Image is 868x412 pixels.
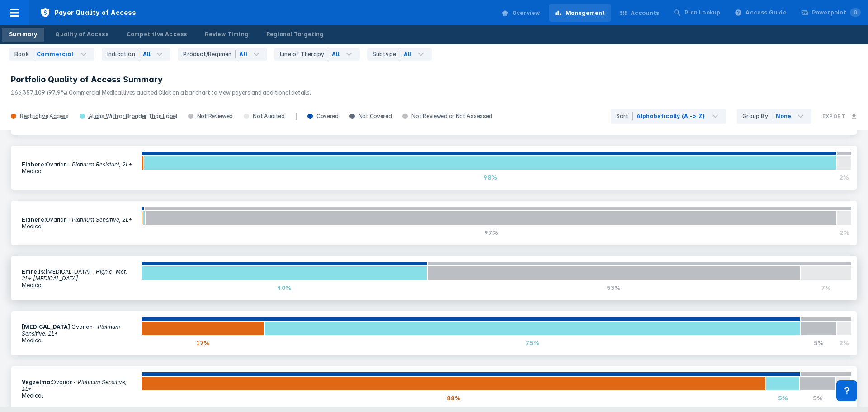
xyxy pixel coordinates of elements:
div: Plan Lookup [684,9,720,17]
a: Vegzelma:Ovarian- Platinum Sensitive, 1L+Medical88%5%5%2% [11,366,857,411]
div: All [404,50,412,58]
b: Elahere : [22,161,46,168]
p: Medical [22,337,136,344]
div: Alphabetically (A -> Z) [637,112,705,120]
div: All [143,50,151,58]
p: Medical [22,392,136,399]
span: 0 [850,8,861,17]
p: Medical [22,168,136,175]
section: Ovarian [16,211,142,235]
a: Management [549,4,611,22]
div: Regional Targeting [266,30,324,38]
div: 2% [837,170,852,185]
button: Export [817,108,863,125]
div: 97% [145,225,837,240]
div: Management [566,9,605,17]
i: - Platinum Resistant, 2L+ [67,161,132,168]
a: Overview [496,4,546,22]
div: Indication [107,50,139,58]
div: 53% [427,280,801,295]
div: All [332,50,340,58]
i: - Platinum Sensitive, 1L+ [22,379,127,392]
b: Emrelis : [22,268,45,275]
div: Group By [742,112,772,120]
b: [MEDICAL_DATA] : [22,323,71,330]
div: Overview [512,9,540,17]
div: Line of Therapy [280,50,328,58]
div: 88% [142,391,766,405]
div: Sort [616,112,633,120]
div: Not Audited [238,113,290,120]
section: [MEDICAL_DATA] [16,263,142,294]
div: 5% [766,391,800,405]
div: 17% [142,336,264,350]
div: Review Timing [205,30,248,38]
div: Commercial [37,50,73,58]
a: Summary [2,28,44,42]
div: Restrictive Access [20,113,69,120]
section: Ovarian [16,318,142,349]
section: Ovarian [16,373,142,404]
div: 2% [837,225,852,240]
i: - High c-Met, 2L+ [MEDICAL_DATA] [22,268,127,282]
div: Not Covered [344,113,397,120]
div: 2% [837,336,852,350]
h3: Export [822,113,845,119]
div: Covered [302,113,344,120]
div: 5% [801,336,837,350]
div: Summary [9,30,37,38]
a: Emrelis:[MEDICAL_DATA]- High c-Met, 2L+ [MEDICAL_DATA]Medical40%53%7% [11,256,857,300]
div: 5% [800,391,836,405]
a: Review Timing [198,28,255,42]
div: Subtype [373,50,400,58]
div: Not Reviewed [183,113,238,120]
a: Quality of Access [48,28,115,42]
p: Medical [22,282,136,289]
div: All [239,50,247,58]
i: - Platinum Sensitive, 1L+ [22,323,120,337]
div: 40% [142,280,427,295]
a: Elahere:Ovarian- Platinum Resistant, 2L+Medical98%2% [11,146,857,190]
i: - Platinum Sensitive, 2L+ [67,216,132,223]
div: None [776,112,792,120]
div: Not Reviewed or Not Assessed [397,113,498,120]
a: [MEDICAL_DATA]:Ovarian- Platinum Sensitive, 1L+Medical17%75%5%2% [11,311,857,355]
div: Product/Regimen [183,50,236,58]
h3: Portfolio Quality of Access Summary [11,74,857,85]
span: Click on a bar chart to view payers and additional details. [158,89,311,96]
section: Ovarian [16,156,142,180]
div: Aligns With or Broader Than Label [89,113,177,120]
span: 166,357,109 (97.9%) Commercial Medical lives audited. [11,89,158,96]
div: Access Guide [745,9,786,17]
b: Vegzelma : [22,379,52,385]
div: 75% [264,336,801,350]
div: Powerpoint [812,9,861,17]
a: Accounts [614,4,665,22]
b: Elahere : [22,216,46,223]
div: Accounts [631,9,660,17]
a: Competitive Access [119,28,194,42]
div: Book [14,50,33,58]
a: Elahere:Ovarian- Platinum Sensitive, 2L+Medical97%2% [11,201,857,245]
div: Contact Support [836,380,857,401]
p: Medical [22,223,136,230]
div: Competitive Access [127,30,187,38]
div: 98% [144,170,837,185]
div: 7% [801,280,852,295]
a: Regional Targeting [259,28,331,42]
div: Quality of Access [55,30,108,38]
